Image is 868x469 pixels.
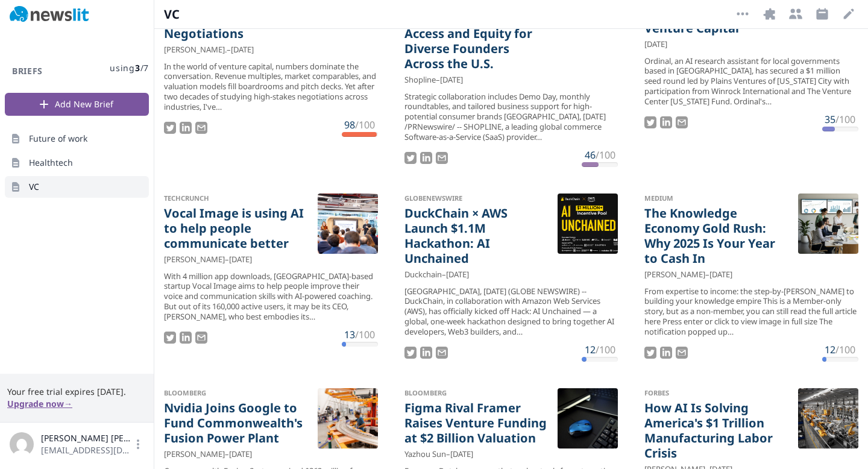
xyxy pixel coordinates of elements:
span: VC [29,181,39,193]
h3: Briefs [5,65,50,77]
img: Email story [195,332,207,344]
a: Healthtech [5,152,149,174]
time: [DATE] [644,39,667,50]
span: /100 [355,328,375,341]
img: Email story [676,116,688,128]
div: Medium [644,194,788,203]
div: TechCrunch [164,194,308,203]
img: Tweet [404,152,417,164]
img: Tweet [164,122,176,134]
button: Upgrade now [7,398,72,410]
time: [DATE] [440,74,463,86]
span: /100 [596,343,615,356]
span: [PERSON_NAME] [PERSON_NAME] [41,432,132,444]
span: Your free trial expires [DATE]. [7,386,146,398]
span: Yazhou Sun – [404,449,450,460]
img: LinkedIn Share [660,116,672,128]
img: Email story [195,122,207,134]
img: Tweet [404,347,417,359]
div: Ordinal, an AI research assistant for local governments based in [GEOGRAPHIC_DATA], has secured a... [644,56,858,107]
span: Duckchain – [404,269,446,280]
span: VC [164,6,212,23]
img: Email story [676,347,688,359]
span: [PERSON_NAME] – [164,254,229,265]
img: LinkedIn Share [420,347,432,359]
div: Forbes [644,388,788,398]
time: [DATE] [446,269,469,280]
a: VC [5,176,149,198]
a: Nvidia Joins Google to Fund Commonwealth's Fusion Power Plant [164,400,308,445]
a: Figma Rival Framer Raises Venture Funding at $2 Billion Valuation [404,400,549,445]
img: LinkedIn Share [180,122,192,134]
img: LinkedIn Share [660,347,672,359]
span: [PERSON_NAME]. – [164,44,231,55]
span: 35 [825,113,835,126]
span: [PERSON_NAME] – [164,449,229,460]
a: The Knowledge Economy Gold Rush: Why 2025 Is Your Year to Cash In [644,206,788,266]
a: Future of work [5,128,149,150]
div: GlobeNewswire [404,194,549,203]
span: Healthtech [29,157,73,169]
button: Add New Brief [5,93,149,116]
div: Bloomberg [164,388,308,398]
time: [DATE] [229,254,252,265]
span: 46 [585,148,596,162]
div: Bloomberg [404,388,549,398]
span: /100 [835,343,855,356]
button: [PERSON_NAME] [PERSON_NAME][EMAIL_ADDRESS][DOMAIN_NAME] [10,432,144,456]
span: /100 [355,118,375,131]
span: Future of work [29,133,87,145]
img: LinkedIn Share [180,332,192,344]
span: 3 [135,62,140,74]
span: → [64,398,72,409]
div: Strategic collaboration includes Demo Day, monthly roundtables, and tailored business support for... [404,92,618,142]
span: 98 [344,118,355,131]
span: /100 [835,113,855,126]
img: LinkedIn Share [420,152,432,164]
span: [EMAIL_ADDRESS][DOMAIN_NAME] [41,444,132,456]
time: [DATE] [229,449,252,460]
span: 13 [344,328,355,341]
span: [PERSON_NAME] – [644,269,709,280]
div: From expertise to income: the step-by-[PERSON_NAME] to building your knowledge empire This is a M... [644,286,858,337]
span: using / 7 [110,62,149,74]
img: Email story [436,347,448,359]
span: /100 [596,148,615,162]
span: 12 [585,343,596,356]
a: DuckChain × AWS Launch $1.1M Hackathon: AI Unchained [404,206,549,266]
img: Email story [436,152,448,164]
img: Newslit [10,6,89,23]
div: [GEOGRAPHIC_DATA], [DATE] (GLOBE NEWSWIRE) -- DuckChain, in collaboration with Amazon Web Service... [404,286,618,337]
span: 12 [825,343,835,356]
img: Tweet [644,116,656,128]
img: Tweet [644,347,656,359]
div: In the world of venture capital, numbers dominate the conversation. Revenue multiples, market com... [164,61,378,112]
time: [DATE] [450,449,473,460]
a: How AI Is Solving America's $1 Trillion Manufacturing Labor Crisis [644,400,788,461]
img: Tweet [164,332,176,344]
div: With 4 million app downloads, [GEOGRAPHIC_DATA]-based startup Vocal Image aims to help people imp... [164,271,378,322]
time: [DATE] [709,269,732,280]
time: [DATE] [231,44,254,55]
a: Vocal Image is using AI to help people communicate better [164,206,308,251]
span: Shopline – [404,74,440,86]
